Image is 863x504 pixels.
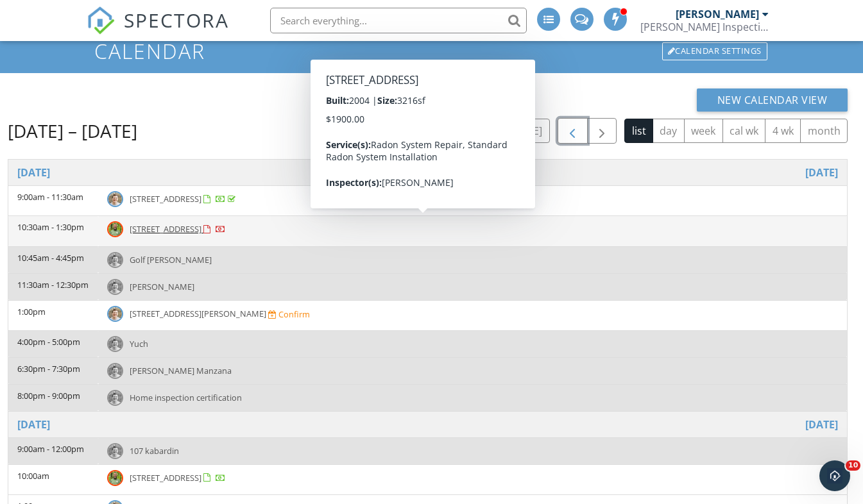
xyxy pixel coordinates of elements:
[653,119,685,144] button: day
[8,273,98,300] td: 11:30am - 12:30pm
[661,41,769,62] a: Calendar Settings
[107,279,123,295] img: 866bcc763a8942918df087d46a3aed48.jpeg
[107,306,123,322] img: 866bcc763a8942918df087d46a3aed48.jpeg
[130,472,201,483] span: [STREET_ADDRESS]
[107,390,123,406] img: 866bcc763a8942918df087d46a3aed48.jpeg
[17,417,50,432] a: Go to September 23, 2025
[8,437,98,464] td: 9:00am - 12:00pm
[684,119,723,144] button: week
[94,40,768,62] h1: Calendar
[107,470,123,486] img: 282103515_1373676629771264_1950377199176178776_n.jpg
[130,254,212,265] span: Golf [PERSON_NAME]
[130,223,201,235] span: [STREET_ADDRESS]
[676,8,759,21] div: [PERSON_NAME]
[8,357,98,384] td: 6:30pm - 7:30pm
[503,119,550,144] button: [DATE]
[130,338,148,349] span: Yuch
[624,119,653,144] button: list
[765,119,801,144] button: 4 wk
[8,411,847,437] th: Go to September 23, 2025
[697,88,848,112] button: New Calendar View
[8,300,98,330] td: 1:00pm
[805,165,838,180] a: Go to September 22, 2025
[270,8,527,33] input: Search everything...
[107,443,123,459] img: 866bcc763a8942918df087d46a3aed48.jpeg
[107,221,123,237] img: 282103515_1373676629771264_1950377199176178776_n.jpg
[800,119,848,144] button: month
[107,191,123,207] img: 866bcc763a8942918df087d46a3aed48.jpeg
[130,193,201,205] span: [STREET_ADDRESS]
[8,384,98,411] td: 8:00pm - 9:00pm
[130,308,268,319] a: [STREET_ADDRESS][PERSON_NAME]
[107,252,123,268] img: 866bcc763a8942918df087d46a3aed48.jpeg
[107,363,123,379] img: 866bcc763a8942918df087d46a3aed48.jpeg
[8,186,98,216] td: 9:00am - 11:30am
[87,6,115,35] img: The Best Home Inspection Software - Spectora
[805,417,838,432] a: Go to September 23, 2025
[130,281,194,292] span: [PERSON_NAME]
[268,308,310,321] a: Confirm
[662,42,767,60] div: Calendar Settings
[87,17,229,44] a: SPECTORA
[124,6,229,33] span: SPECTORA
[278,309,310,319] div: Confirm
[8,118,137,144] h2: [DATE] – [DATE]
[130,223,226,235] a: [STREET_ADDRESS]
[130,445,179,457] span: 107 kabardin
[130,193,238,205] a: [STREET_ADDRESS]
[8,160,847,186] th: Go to September 22, 2025
[107,336,123,352] img: 866bcc763a8942918df087d46a3aed48.jpeg
[130,365,232,376] span: [PERSON_NAME] Manzana
[8,464,98,494] td: 10:00am
[130,392,242,403] span: Home inspection certification
[558,118,588,144] button: Previous
[130,308,266,319] span: [STREET_ADDRESS][PERSON_NAME]
[640,21,769,33] div: Williams Inspection Services, LLC
[722,119,766,144] button: cal wk
[8,216,98,246] td: 10:30am - 1:30pm
[587,118,617,144] button: Next
[130,472,226,483] a: [STREET_ADDRESS]
[17,165,50,180] a: Go to September 22, 2025
[8,330,98,357] td: 4:00pm - 5:00pm
[8,246,98,273] td: 10:45am - 4:45pm
[819,460,850,491] iframe: Intercom live chat
[846,460,860,471] span: 10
